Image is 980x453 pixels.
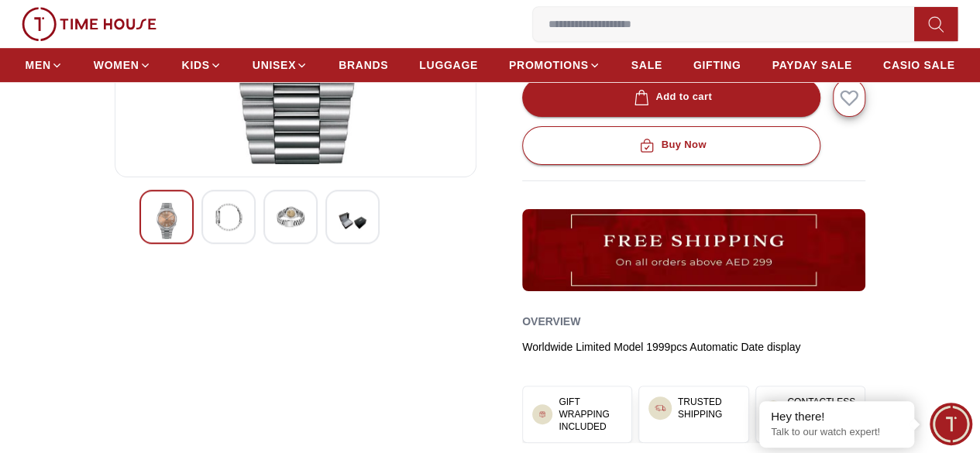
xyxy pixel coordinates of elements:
[522,78,820,117] button: Add to cart
[94,51,151,79] a: WOMEN
[22,7,156,41] img: ...
[253,51,308,79] a: UNISEX
[253,57,296,73] span: UNISEX
[522,209,865,291] img: ...
[883,57,955,73] span: CASIO SALE
[883,51,955,79] a: CASIO SALE
[94,57,139,73] span: WOMEN
[678,396,739,420] h3: TRUSTED SHIPPING
[655,403,665,413] img: ...
[787,396,855,420] h3: CONTACTLESS DELIVERY
[277,203,304,231] img: MECHANICAL MEN - NJ0158-89Y
[631,57,662,73] span: SALE
[339,203,366,239] img: MECHANICAL MEN - NJ0158-89Y
[509,51,600,79] a: PROMOTIONS
[538,410,546,418] img: ...
[215,203,242,231] img: MECHANICAL MEN - NJ0158-89Y
[631,51,662,79] a: SALE
[772,51,851,79] a: PAYDAY SALE
[522,126,820,165] button: Buy Now
[631,88,712,106] div: Add to cart
[26,51,63,79] a: MEN
[559,396,622,433] h3: GIFT WRAPPING INCLUDED
[522,339,865,355] p: Worldwide Limited Model 1999pcs Automatic Date display
[419,57,478,73] span: LUGGAGE
[693,51,741,79] a: GIFTING
[339,57,388,73] span: BRANDS
[419,51,478,79] a: LUGGAGE
[772,57,851,73] span: PAYDAY SALE
[771,426,903,439] p: Talk to our watch expert!
[26,57,51,73] span: MEN
[522,310,580,333] h2: Overview
[182,57,210,73] span: KIDS
[693,57,741,73] span: GIFTING
[509,57,589,73] span: PROMOTIONS
[771,409,903,424] div: Hey there!
[182,51,222,79] a: KIDS
[636,136,706,154] div: Buy Now
[153,203,181,239] img: MECHANICAL MEN - NJ0158-89Y
[339,51,388,79] a: BRANDS
[930,403,972,445] div: Chat Widget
